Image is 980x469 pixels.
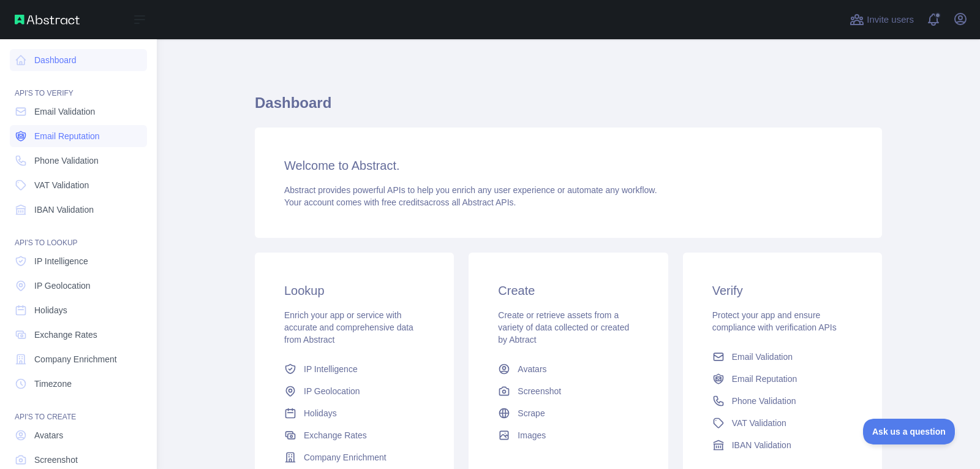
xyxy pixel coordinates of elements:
[732,395,796,407] span: Phone Validation
[518,385,561,397] span: Screenshot
[304,407,337,419] span: Holidays
[498,310,629,345] span: Create or retrieve assets from a variety of data collected or created by Abtract
[34,280,91,292] span: IP Geolocation
[707,346,858,368] a: Email Validation
[10,49,147,71] a: Dashboard
[34,378,72,390] span: Timezone
[284,197,516,207] span: Your account comes with across all Abstract APIs.
[34,204,94,216] span: IBAN Validation
[732,351,793,363] span: Email Validation
[34,429,63,441] span: Avatars
[10,125,147,147] a: Email Reputation
[304,451,386,463] span: Company Enrichment
[493,402,643,424] a: Scrape
[10,299,147,321] a: Holidays
[10,223,147,248] div: API'S TO LOOKUP
[304,363,358,375] span: IP Intelligence
[712,282,853,299] h3: Verify
[10,275,147,297] a: IP Geolocation
[732,439,791,451] span: IBAN Validation
[10,150,147,172] a: Phone Validation
[34,454,78,466] span: Screenshot
[863,419,956,444] iframe: Toggle Customer Support
[279,358,429,380] a: IP Intelligence
[382,197,424,207] span: free credits
[707,434,858,456] a: IBAN Validation
[304,429,367,441] span: Exchange Rates
[34,353,117,365] span: Company Enrichment
[867,13,914,27] span: Invite users
[10,250,147,272] a: IP Intelligence
[279,424,429,446] a: Exchange Rates
[279,402,429,424] a: Holidays
[279,380,429,402] a: IP Geolocation
[34,179,89,191] span: VAT Validation
[10,74,147,98] div: API'S TO VERIFY
[284,310,413,345] span: Enrich your app or service with accurate and comprehensive data from Abstract
[10,348,147,370] a: Company Enrichment
[10,101,147,123] a: Email Validation
[15,15,80,25] img: Abstract API
[10,397,147,422] div: API'S TO CREATE
[732,417,786,429] span: VAT Validation
[732,373,797,385] span: Email Reputation
[10,373,147,395] a: Timezone
[279,446,429,468] a: Company Enrichment
[518,429,546,441] span: Images
[847,10,916,29] button: Invite users
[304,385,360,397] span: IP Geolocation
[10,199,147,221] a: IBAN Validation
[10,424,147,446] a: Avatars
[518,363,546,375] span: Avatars
[518,407,545,419] span: Scrape
[10,174,147,196] a: VAT Validation
[34,329,97,341] span: Exchange Rates
[493,424,643,446] a: Images
[707,412,858,434] a: VAT Validation
[712,310,837,332] span: Protect your app and ensure compliance with verification APIs
[10,324,147,346] a: Exchange Rates
[707,368,858,390] a: Email Reputation
[255,93,882,123] h1: Dashboard
[34,154,99,167] span: Phone Validation
[284,157,853,174] h3: Welcome to Abstract.
[284,185,657,195] span: Abstract provides powerful APIs to help you enrich any user experience or automate any workflow.
[707,390,858,412] a: Phone Validation
[34,304,67,316] span: Holidays
[493,358,643,380] a: Avatars
[34,255,88,267] span: IP Intelligence
[34,130,100,142] span: Email Reputation
[34,105,95,118] span: Email Validation
[498,282,638,299] h3: Create
[284,282,424,299] h3: Lookup
[493,380,643,402] a: Screenshot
